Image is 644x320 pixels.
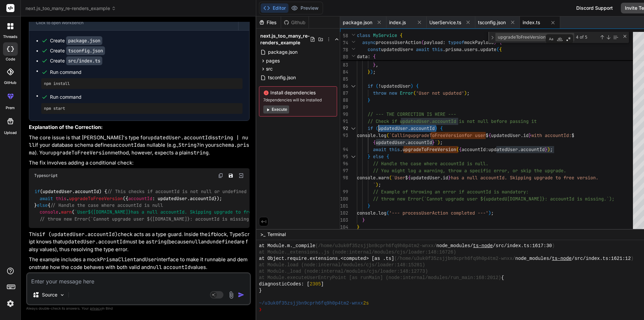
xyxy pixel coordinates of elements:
span: { [373,53,376,59]
span: accountId [128,195,152,201]
label: threads [3,34,17,40]
span: await [416,46,429,52]
code: package.json [66,36,102,45]
span: if [368,83,373,89]
span: } [368,203,370,209]
span: 2s [363,300,369,307]
span: `User [392,175,405,181]
span: ) [411,83,413,89]
span: throw [373,90,386,96]
div: 88 [340,97,348,104]
span: src [266,65,273,72]
span: . [462,46,464,52]
img: settings [5,298,16,309]
span: log [378,132,386,138]
span: next.js_too_many_re-renders_example [260,33,310,46]
span: . [440,175,443,181]
span: { [501,275,504,281]
span: new [389,90,397,96]
div: 87 [340,90,348,97]
span: } [373,62,376,68]
span: `User has a null accountId. Skipping upgrade to free version.` [74,209,281,215]
span: update [480,46,496,52]
span: ) [631,256,634,262]
span: // --- THE CORRECTION IS HERE --- [368,111,456,117]
span: ( [386,210,389,216]
label: GitHub [4,80,16,86]
span: tsconfig.json [267,74,297,82]
div: Click to open Workbench [36,20,231,26]
span: . [376,175,378,181]
code: User [145,256,157,263]
span: ( [389,175,392,181]
span: Terminal [267,231,286,238]
span: '--- processUserAction completed ---' [389,210,488,216]
span: // Handle the case where accountId is null. [373,161,488,167]
button: Editor [261,3,288,13]
div: Find in Selection (Alt+L) [612,34,619,41]
span: at Module._extensions..js (node:internal/modules/cjs/loader:148:16726) [259,249,456,256]
span: warn [378,175,389,181]
span: ts-node [552,256,572,262]
span: typeof [448,39,464,45]
span: { [408,175,411,181]
div: 91 [340,118,348,125]
div: 99 [340,188,348,195]
span: // You might log a warning, throw a specific error [373,168,507,174]
span: at Object.require.extensions.<computed> [as .ts] [259,256,394,262]
div: Click to collapse the range. [349,83,358,90]
span: { [488,132,491,138]
div: Files [256,19,281,26]
span: at Module._load (node:internal/modules/cjs/loader:148:12773) [259,268,428,275]
div: 95 [340,153,348,160]
div: 98 [340,174,348,181]
p: The core issue is that [PERSON_NAME]'s type for is if your database schema defines as nullable (e... [29,134,250,157]
span: with accountId: [531,132,572,138]
span: this [432,46,443,52]
span: ~/u3uk0f35zsjjbn9cprh6fq9h0p4tm2-wnxx [259,300,363,307]
span: updatedUser [381,46,411,52]
span: } [529,132,531,138]
span: if [368,125,373,131]
span: Typescript [34,173,58,178]
div: Close (Escape) [622,34,628,39]
span: ; [373,69,376,75]
code: null [150,264,162,271]
pre: npm install [44,81,240,86]
span: accountId [521,146,545,152]
span: ${[DOMAIN_NAME]} [88,209,131,215]
span: accountId [411,125,435,131]
div: Previous Match (Shift+Enter) [599,35,605,40]
span: id [443,175,448,181]
span: accountId [408,139,432,145]
span: log [378,210,386,216]
span: accountId [75,189,99,195]
div: 89 [340,104,348,111]
span: Error [400,90,413,96]
span: upgradeToFreeVersion [69,195,123,201]
span: UserService.ts [429,19,461,26]
button: Save file [226,171,235,180]
span: ) [488,210,491,216]
span: pages [266,57,280,64]
span: { [386,153,389,159]
span: } [368,97,370,103]
img: Pick Models [59,292,65,298]
div: Find / Replace [488,32,629,43]
div: Discord Support [572,3,617,13]
span: const [368,46,381,52]
span: rsion. [582,175,598,181]
div: 100 [340,195,348,202]
span: >_ [260,231,265,238]
code: PrismaClient [100,256,136,263]
span: 74 [340,39,348,46]
div: 4 of 5 [575,33,598,41]
span: upgradeToFreeVersion [411,132,464,138]
code: updatedUser.accountId [148,134,211,141]
div: 102 [340,210,348,217]
span: updatedUser [491,132,521,138]
span: = [411,46,413,52]
code: if (updatedUser.accountId) [39,231,118,238]
div: Create [50,57,102,64]
span: upgradeToFreeVersion [402,146,456,152]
